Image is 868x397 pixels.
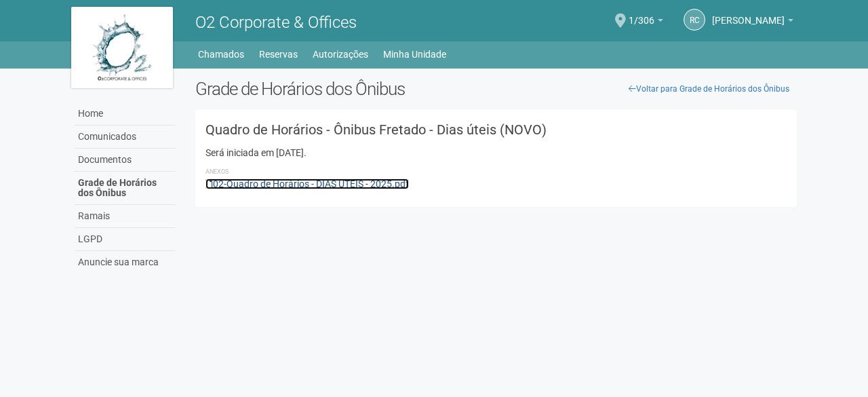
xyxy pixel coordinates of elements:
a: Comunicados [75,126,175,149]
a: [PERSON_NAME] [712,17,793,28]
a: Documentos [75,149,175,172]
span: 1/306 [629,2,654,26]
h2: Grade de Horários dos Ônibus [195,79,797,99]
div: Será iniciada em [DATE]. [205,147,787,159]
a: 02-Quadro de Horários - DIAS ÚTEIS - 2025.pdf [205,178,409,189]
span: O2 Corporate & Offices [195,13,357,32]
a: Grade de Horários dos Ônibus [75,172,175,205]
a: 1/306 [629,17,663,28]
a: Anuncie sua marca [75,251,175,273]
a: Reservas [259,45,298,64]
a: Autorizações [313,45,368,64]
img: logo.jpg [71,7,173,88]
span: ROSANGELADO CARMO GUIMARAES [712,2,785,26]
a: RC [684,9,705,31]
a: LGPD [75,228,175,251]
a: Chamados [198,45,244,64]
a: Home [75,102,175,126]
li: Anexos [205,166,787,178]
a: Ramais [75,205,175,228]
h3: Quadro de Horários - Ônibus Fretado - Dias úteis (NOVO) [205,123,787,136]
a: Minha Unidade [383,45,446,64]
a: Voltar para Grade de Horários dos Ônibus [621,79,797,99]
